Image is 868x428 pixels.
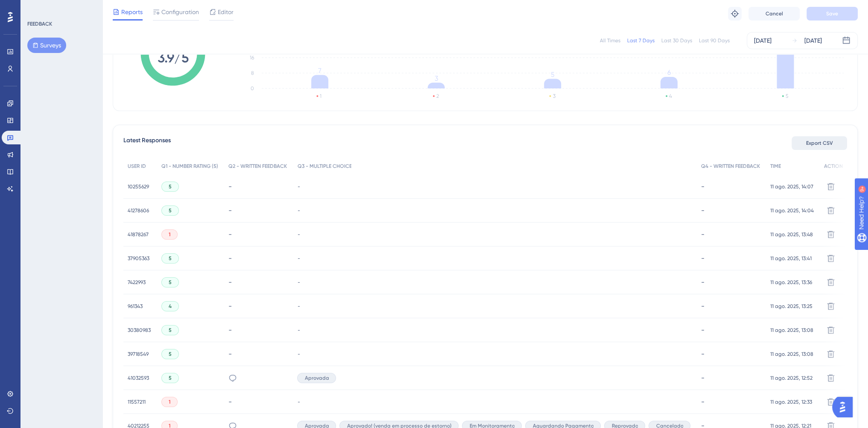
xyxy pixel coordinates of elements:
[770,327,813,334] span: 11 ago. 2025, 13:08
[169,399,170,405] span: 1
[250,55,254,61] tspan: 16
[128,231,149,238] span: 41878267
[627,37,655,44] div: Last 7 Days
[297,279,300,286] span: -
[770,231,813,238] span: 11 ago. 2025, 13:48
[128,303,143,310] span: 961343
[551,70,555,79] tspan: 5
[169,183,172,190] span: 5
[770,279,812,286] span: 11 ago. 2025, 13:36
[807,7,858,21] button: Save
[701,182,762,191] div: -
[169,351,172,358] span: 5
[27,38,66,53] button: Surveys
[318,67,321,75] tspan: 7
[228,302,289,310] div: -
[770,207,814,214] span: 11 ago. 2025, 14:04
[832,394,858,420] iframe: UserGuiding AI Assistant Launcher
[128,207,149,214] span: 41278606
[27,21,52,27] div: FEEDBACK
[826,10,838,17] span: Save
[770,399,812,405] span: 11 ago. 2025, 12:33
[128,255,149,262] span: 37905363
[701,254,762,262] div: -
[553,93,555,99] text: 3
[600,37,620,44] div: All Times
[770,351,813,358] span: 11 ago. 2025, 13:08
[169,375,172,381] span: 5
[754,35,772,46] div: [DATE]
[228,350,289,358] div: -
[228,206,289,214] div: -
[128,399,146,405] span: 11557211
[436,93,439,99] text: 2
[58,4,63,11] div: 9+
[701,350,762,358] div: -
[770,375,812,381] span: 11 ago. 2025, 12:52
[228,182,289,191] div: -
[824,163,843,170] span: ACTION
[770,163,781,170] span: TIME
[128,279,146,286] span: 7422993
[297,231,300,238] span: -
[297,303,300,310] span: -
[128,183,149,190] span: 10255629
[701,206,762,214] div: -
[228,230,289,238] div: -
[699,37,730,44] div: Last 90 Days
[701,230,762,238] div: -
[806,140,833,147] span: Export CSV
[701,398,762,406] div: -
[121,7,143,17] span: Reports
[297,207,300,214] span: -
[297,255,300,262] span: -
[228,278,289,286] div: -
[228,398,289,406] div: -
[128,163,146,170] span: USER ID
[169,231,170,238] span: 1
[297,327,300,334] span: -
[701,302,762,310] div: -
[128,375,149,381] span: 41032593
[297,351,300,358] span: -
[218,7,234,17] span: Editor
[169,327,172,334] span: 5
[304,375,329,381] span: Aprovada
[169,207,172,214] span: 5
[169,303,172,310] span: 4
[228,326,289,334] div: -
[228,254,289,262] div: -
[297,163,351,170] span: Q3 - MULTIPLE CHOICE
[161,163,218,170] span: Q1 - NUMBER RATING (5)
[669,93,672,99] text: 4
[435,74,438,82] tspan: 3
[169,279,172,286] span: 5
[123,135,171,151] span: Latest Responses
[661,37,692,44] div: Last 30 Days
[804,35,822,46] div: [DATE]
[748,7,800,21] button: Cancel
[158,50,189,66] tspan: 3.9/5
[128,327,151,334] span: 30380983
[701,163,760,170] span: Q4 - WRITTEN FEEDBACK
[667,68,671,76] tspan: 6
[128,351,149,358] span: 39718549
[169,255,172,262] span: 5
[701,326,762,334] div: -
[770,183,813,190] span: 11 ago. 2025, 14:07
[320,93,321,99] text: 1
[770,303,812,310] span: 11 ago. 2025, 13:25
[701,278,762,286] div: -
[786,93,788,99] text: 5
[297,183,300,190] span: -
[251,85,254,91] tspan: 0
[770,255,812,262] span: 11 ago. 2025, 13:41
[766,10,783,17] span: Cancel
[792,136,847,150] button: Export CSV
[251,70,254,76] tspan: 8
[297,399,300,405] span: -
[701,374,762,382] div: -
[20,2,53,12] span: Need Help?
[161,7,199,17] span: Configuration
